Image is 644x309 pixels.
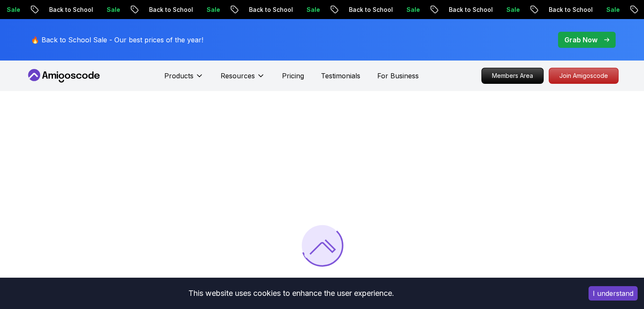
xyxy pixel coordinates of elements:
[200,6,227,14] p: Sale
[142,6,200,14] p: Back to School
[221,71,265,88] button: Resources
[377,71,419,81] a: For Business
[221,71,255,81] p: Resources
[564,35,597,45] p: Grab Now
[342,6,400,14] p: Back to School
[549,68,618,83] p: Join Amigoscode
[282,71,304,81] a: Pricing
[482,68,543,83] p: Members Area
[500,6,527,14] p: Sale
[42,6,100,14] p: Back to School
[400,6,427,14] p: Sale
[100,6,127,14] p: Sale
[164,71,204,88] button: Products
[300,6,327,14] p: Sale
[481,68,544,84] a: Members Area
[321,71,360,81] a: Testimonials
[6,284,576,303] div: This website uses cookies to enhance the user experience.
[549,68,619,84] a: Join Amigoscode
[600,6,627,14] p: Sale
[442,6,500,14] p: Back to School
[242,6,300,14] p: Back to School
[31,35,203,45] p: 🔥 Back to School Sale - Our best prices of the year!
[542,6,600,14] p: Back to School
[164,71,193,81] p: Products
[589,286,638,301] button: Accept cookies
